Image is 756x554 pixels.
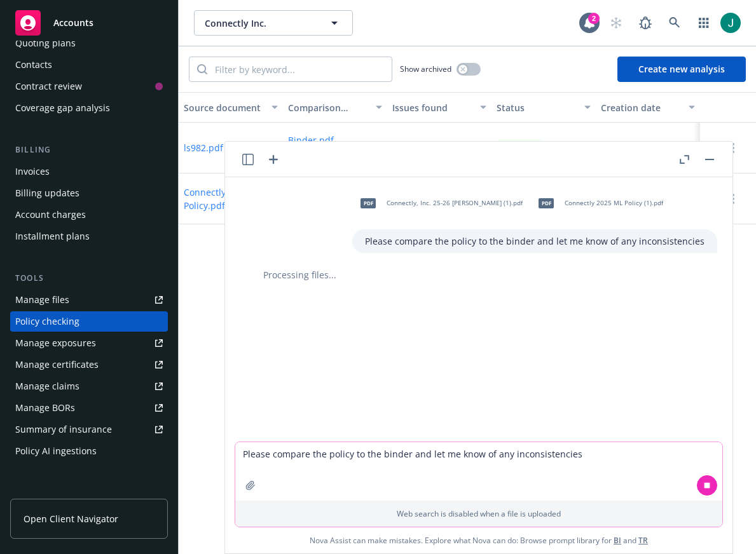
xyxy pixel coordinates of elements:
div: pdfConnectly, Inc. 25-26 [PERSON_NAME] (1).pdf [352,187,525,219]
div: Account charges [15,205,86,225]
button: Connectly Inc. [194,10,353,36]
button: ls982.pdf [184,141,223,154]
div: Policy AI ingestions [15,441,97,461]
a: Contract review [10,76,168,97]
div: Issues found [392,101,472,114]
button: Source document [179,92,283,123]
div: Creation date [601,101,681,114]
div: Manage exposures [15,333,96,353]
span: Connectly, Inc. 25-26 [PERSON_NAME] (1).pdf [387,199,523,207]
button: Connectly 2025 ML Policy.pdf [184,186,278,212]
span: Connectly 2025 ML Policy (1).pdf [565,199,663,207]
div: pdfConnectly 2025 ML Policy (1).pdf [530,187,666,219]
svg: Search [197,64,207,74]
a: Installment plans [10,226,168,247]
div: Analytics hub [10,487,168,499]
a: Switch app [691,10,717,36]
button: Status [491,92,596,123]
div: 2 [588,13,600,24]
span: Show archived [400,64,451,74]
button: Creation date [596,92,700,123]
input: Filter by keyword... [207,57,392,81]
div: Summary of insurance [15,419,112,440]
div: Manage files [15,290,69,310]
span: Connectly Inc. [205,17,315,30]
a: Manage certificates [10,355,168,375]
a: BI [614,535,621,546]
img: photo [720,13,741,33]
div: Billing updates [15,183,79,203]
a: Accounts [10,5,168,41]
span: pdf [361,198,376,208]
div: Comparison document [288,101,368,114]
div: Coverage gap analysis [15,98,110,118]
div: Manage claims [15,376,79,396]
a: Coverage gap analysis [10,98,168,118]
div: Quoting plans [15,33,76,53]
a: Manage claims [10,376,168,396]
div: Status [497,101,577,114]
span: pdf [539,198,554,208]
a: Policy AI ingestions [10,441,168,461]
div: Billing [10,144,168,156]
a: TR [638,535,648,546]
div: Processing files... [251,268,717,281]
a: Invoices [10,161,168,182]
a: Billing updates [10,183,168,203]
a: Quoting plans [10,33,168,53]
div: Contract review [15,76,82,97]
div: [DATE] 10:39 AM [596,123,700,173]
div: Source document [184,101,264,114]
button: Binder.pdf [288,133,334,147]
a: Start snowing [603,10,629,36]
p: Web search is disabled when a file is uploaded [243,508,715,519]
a: Manage BORs [10,398,168,418]
a: Policy checking [10,311,168,332]
a: Search [662,10,687,36]
button: Comparison document [283,92,387,123]
a: Account charges [10,205,168,225]
div: Installment plans [15,226,90,247]
p: Please compare the policy to the binder and let me know of any inconsistencies [365,234,704,248]
div: Complete [497,140,544,156]
span: Accounts [53,18,93,28]
button: Create new analysis [617,57,746,82]
button: Issues found [387,92,491,123]
div: Invoices [15,161,50,182]
div: Manage certificates [15,355,99,375]
span: Nova Assist can make mistakes. Explore what Nova can do: Browse prompt library for and [310,527,648,553]
div: Manage BORs [15,398,75,418]
div: Policy checking [15,311,79,332]
a: Summary of insurance [10,419,168,440]
div: Contacts [15,55,52,75]
span: Open Client Navigator [24,512,118,525]
div: Tools [10,272,168,285]
a: Report a Bug [633,10,658,36]
a: Manage exposures [10,333,168,353]
a: Contacts [10,55,168,75]
a: Manage files [10,290,168,310]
